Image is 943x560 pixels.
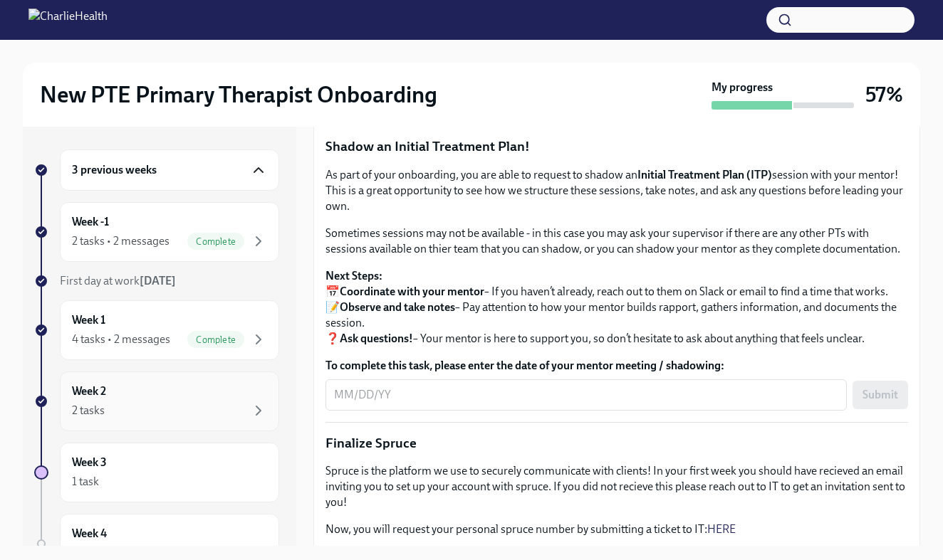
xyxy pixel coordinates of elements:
[34,273,279,289] a: First day at work[DATE]
[60,274,176,287] span: First day at work
[325,137,908,156] p: Shadow an Initial Treatment Plan!
[340,332,413,345] strong: Ask questions!
[712,80,773,95] strong: My progress
[325,167,908,214] p: As part of your onboarding, you are able to request to shadow an session with your mentor! This i...
[72,403,105,418] div: 2 tasks
[707,522,736,536] a: HERE
[72,233,170,249] div: 2 tasks • 2 messages
[72,384,106,399] h6: Week 2
[34,371,279,431] a: Week 22 tasks
[72,162,157,178] h6: 3 previous weeks
[325,226,908,257] p: Sometimes sessions may not be available - in this case you may ask your supervisor if there are a...
[637,168,772,181] strong: Initial Treatment Plan (ITP)
[34,443,279,502] a: Week 31 task
[72,455,107,470] h6: Week 3
[72,312,105,328] h6: Week 1
[72,332,170,347] div: 4 tasks • 2 messages
[60,149,279,191] div: 3 previous weeks
[187,236,244,247] span: Complete
[325,434,908,453] p: Finalize Spruce
[325,358,908,374] label: To complete this task, please enter the date of your mentor meeting / shadowing:
[325,463,908,510] p: Spruce is the platform we use to securely communicate with clients! In your first week you should...
[34,202,279,262] a: Week -12 tasks • 2 messagesComplete
[340,300,455,314] strong: Observe and take notes
[72,214,109,230] h6: Week -1
[865,82,903,107] h3: 57%
[187,334,244,345] span: Complete
[340,285,484,298] strong: Coordinate with your mentor
[34,300,279,360] a: Week 14 tasks • 2 messagesComplete
[325,269,382,282] strong: Next Steps:
[325,522,908,537] p: Now, you will request your personal spruce number by submitting a ticket to IT:
[72,526,107,541] h6: Week 4
[28,9,108,31] img: CharlieHealth
[72,474,99,490] div: 1 task
[325,268,908,347] p: 📅 – If you haven’t already, reach out to them on Slack or email to find a time that works. 📝 – Pa...
[140,274,176,287] strong: [DATE]
[40,80,437,109] h2: New PTE Primary Therapist Onboarding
